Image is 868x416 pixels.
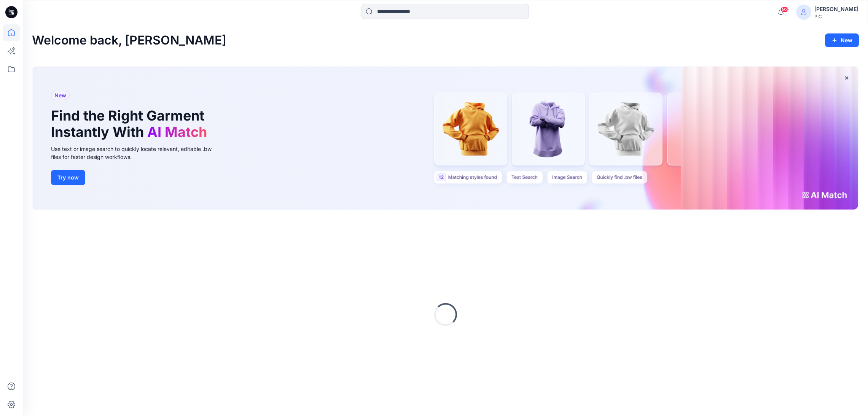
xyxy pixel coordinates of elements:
div: PIC [814,14,858,19]
span: AI Match [147,124,207,140]
svg: avatar [801,9,807,15]
span: 93 [780,6,789,13]
button: Try now [51,170,85,185]
h2: Welcome back, [PERSON_NAME] [32,33,226,48]
button: New [825,33,859,47]
div: [PERSON_NAME] [814,5,858,14]
div: Use text or image search to quickly locate relevant, editable .bw files for faster design workflows. [51,145,222,161]
span: New [54,91,66,100]
h1: Find the Right Garment Instantly With [51,108,211,140]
